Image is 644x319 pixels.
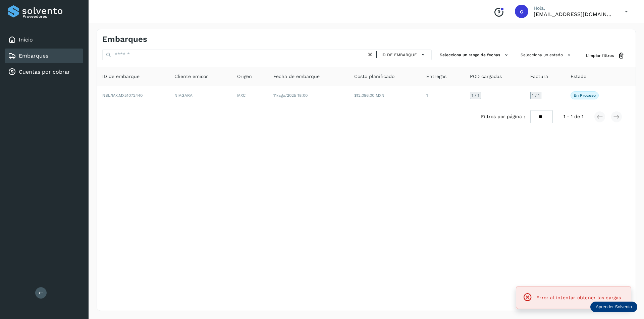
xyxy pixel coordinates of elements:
[349,86,421,105] td: $12,096.00 MXN
[518,50,575,61] button: Selecciona un estado
[571,73,586,80] span: Estado
[437,50,513,61] button: Selecciona un rango de fechas
[5,65,83,79] div: Cuentas por cobrar
[596,304,632,310] p: Aprender Solvento
[102,93,143,98] span: NBL/MX.MX51072440
[102,34,147,44] h4: Embarques
[169,86,232,105] td: NIAGARA
[19,69,70,75] a: Cuentas por cobrar
[481,113,525,120] span: Filtros por página :
[421,86,465,105] td: 1
[530,73,548,80] span: Factura
[102,73,140,80] span: ID de embarque
[22,14,80,19] p: Proveedores
[534,5,614,11] p: Hola,
[472,93,479,97] span: 1 / 1
[379,50,429,60] button: ID de embarque
[532,93,540,97] span: 1 / 1
[426,73,446,80] span: Entregas
[273,73,320,80] span: Fecha de embarque
[174,73,208,80] span: Cliente emisor
[536,295,621,300] span: Error al intentar obtener las cargas
[534,11,614,17] p: carlosvazqueztgc@gmail.com
[381,52,417,58] span: ID de embarque
[237,73,252,80] span: Origen
[232,86,268,105] td: MXC
[563,113,583,120] span: 1 - 1 de 1
[590,302,637,312] div: Aprender Solvento
[586,53,614,59] span: Limpiar filtros
[574,93,596,98] p: En proceso
[19,36,33,43] a: Inicio
[470,73,502,80] span: POD cargadas
[5,49,83,63] div: Embarques
[354,73,394,80] span: Costo planificado
[581,50,630,62] button: Limpiar filtros
[19,53,48,59] a: Embarques
[273,93,308,98] span: 11/ago/2025 18:00
[5,32,83,47] div: Inicio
